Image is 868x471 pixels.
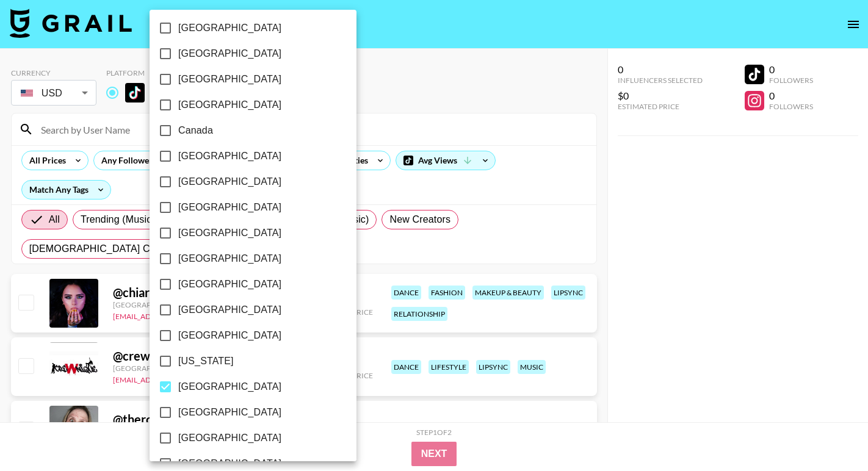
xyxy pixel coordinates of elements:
span: [GEOGRAPHIC_DATA] [178,72,281,87]
span: [US_STATE] [178,354,234,369]
span: [GEOGRAPHIC_DATA] [178,46,281,61]
iframe: Drift Widget Chat Controller [807,410,853,456]
span: [GEOGRAPHIC_DATA] [178,174,281,189]
span: [GEOGRAPHIC_DATA] [178,379,281,394]
span: Canada [178,123,213,138]
span: [GEOGRAPHIC_DATA] [178,277,281,292]
span: [GEOGRAPHIC_DATA] [178,251,281,266]
span: [GEOGRAPHIC_DATA] [178,405,281,420]
span: [GEOGRAPHIC_DATA] [178,98,281,112]
span: [GEOGRAPHIC_DATA] [178,456,281,471]
span: [GEOGRAPHIC_DATA] [178,200,281,215]
span: [GEOGRAPHIC_DATA] [178,149,281,164]
span: [GEOGRAPHIC_DATA] [178,328,281,343]
span: [GEOGRAPHIC_DATA] [178,21,281,35]
span: [GEOGRAPHIC_DATA] [178,431,281,445]
span: [GEOGRAPHIC_DATA] [178,226,281,240]
span: [GEOGRAPHIC_DATA] [178,303,281,317]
